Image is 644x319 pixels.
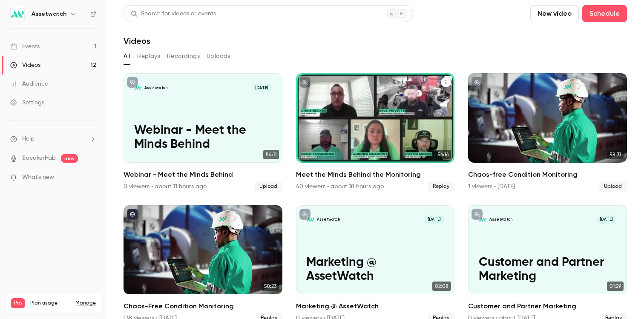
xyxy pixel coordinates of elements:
div: Search for videos or events [131,9,216,18]
span: Pro [11,298,25,308]
div: Videos [10,61,40,69]
li: help-dropdown-opener [10,135,96,144]
h6: Assetwatch [32,10,66,18]
p: Customer and Partner Marketing [479,256,616,284]
button: Replays [137,49,160,63]
button: unpublished [299,209,310,220]
h2: Webinar - Meet the Minds Behind [124,170,282,180]
button: unpublished [127,77,138,88]
h2: Marketing @ AssetWatch [296,301,455,311]
span: [DATE] [252,84,272,92]
button: Recordings [167,49,200,63]
span: Replay [428,181,454,192]
div: 1 viewers • [DATE] [468,182,515,191]
span: [DATE] [425,216,444,223]
span: 02:08 [432,282,451,291]
button: unpublished [471,77,483,88]
p: Webinar - Meet the Minds Behind [134,124,272,152]
span: Help [22,135,34,144]
div: Settings [10,98,44,107]
span: Plan usage [30,300,70,307]
span: Upload [599,181,627,192]
button: unpublished [299,77,310,88]
div: Events [10,42,40,51]
li: Meet the Minds Behind the Monitoring [296,73,455,192]
a: Webinar - Meet the Minds BehindAssetwatch[DATE]Webinar - Meet the Minds Behind54:11Webinar - Meet... [124,73,282,192]
div: 0 viewers • about 11 hours ago [124,182,207,191]
span: 01:29 [607,282,624,291]
span: new [61,154,78,163]
h2: Customer and Partner Marketing [468,301,627,311]
span: 54:11 [263,150,279,159]
p: Assetwatch [144,85,167,91]
a: SpeakerHub [22,154,56,163]
span: 58:23 [262,282,279,291]
div: Audience [10,80,48,88]
p: Marketing @ AssetWatch [306,256,444,284]
button: Uploads [207,49,230,63]
button: New video [530,5,579,22]
h2: Chaos-free Condition Monitoring [468,170,627,180]
button: Schedule [582,5,627,22]
a: 58:31Chaos-free Condition Monitoring1 viewers • [DATE]Upload [468,73,627,192]
button: published [127,209,138,220]
h2: Chaos-Free Condition Monitoring [124,301,282,311]
p: Assetwatch [317,217,340,222]
img: Assetwatch [11,7,24,21]
p: Assetwatch [489,217,512,222]
li: Chaos-free Condition Monitoring [468,73,627,192]
li: Webinar - Meet the Minds Behind [124,73,282,192]
section: Videos [124,5,627,314]
a: 56:16Meet the Minds Behind the Monitoring40 viewers • about 18 hours agoReplay [296,73,455,192]
a: Manage [75,300,96,307]
span: What's new [22,173,54,182]
h1: Videos [124,36,150,46]
span: 56:16 [435,150,451,159]
div: 40 viewers • about 18 hours ago [296,182,384,191]
button: unpublished [471,209,483,220]
span: 58:31 [607,150,624,159]
h2: Meet the Minds Behind the Monitoring [296,170,455,180]
button: All [124,49,130,63]
span: [DATE] [597,216,616,223]
span: Upload [254,181,282,192]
